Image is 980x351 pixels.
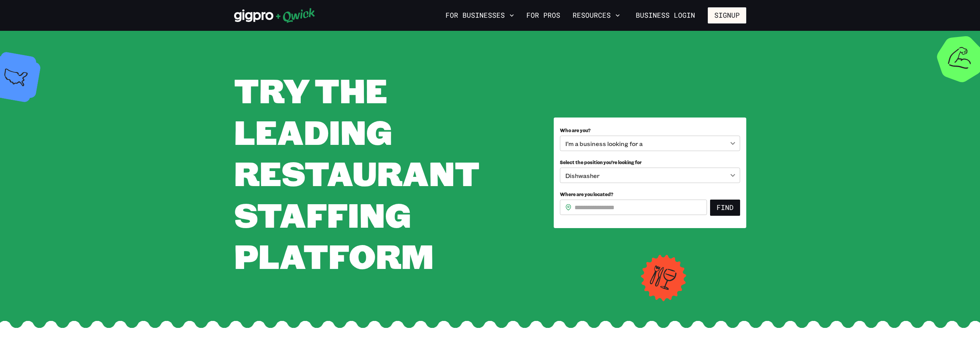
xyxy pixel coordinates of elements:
[442,9,517,22] button: For Businesses
[523,9,563,22] a: For Pros
[570,9,623,22] button: Resources
[708,7,746,24] button: Signup
[560,127,591,133] span: Who are you?
[560,191,613,197] span: Where are you located?
[710,200,740,216] button: Find
[560,168,740,183] div: Dishwasher
[560,136,740,151] div: I’m a business looking for a
[234,68,479,278] span: TRY THE LEADING RESTAURANT STAFFING PLATFORM
[629,7,702,24] a: Business Login
[560,159,642,165] span: Select the position you’re looking for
